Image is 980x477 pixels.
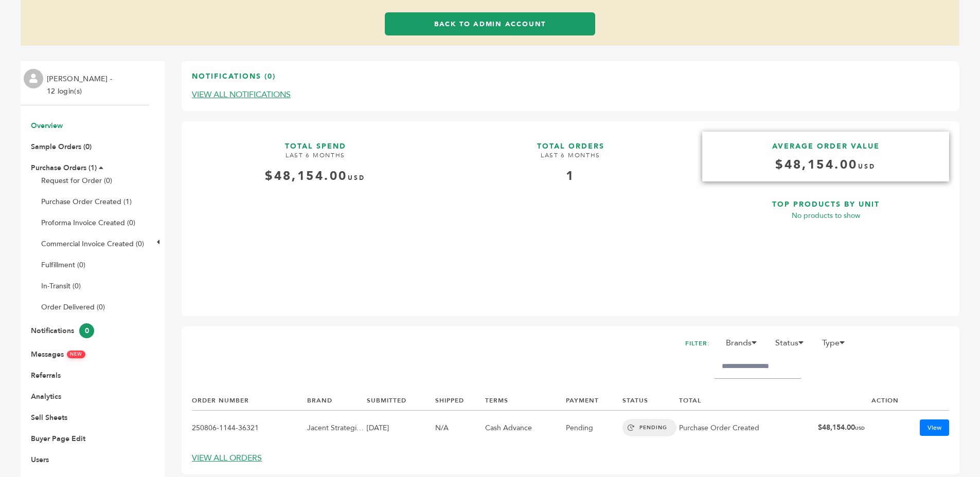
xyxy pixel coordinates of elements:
div: $48,154.00 [192,168,439,185]
li: Status [770,337,815,354]
a: VIEW ALL NOTIFICATIONS [192,89,291,100]
td: Purchase Order Created [679,411,817,445]
p: No products to show [702,210,949,222]
h3: TOTAL SPEND [192,132,439,152]
td: N/A [435,411,485,445]
a: Referrals [31,371,61,380]
a: AVERAGE ORDER VALUE $48,154.00USD [702,132,949,181]
td: Cash Advance [485,411,566,445]
a: Fulfillment (0) [41,260,85,270]
h4: LAST 6 MONTHS [192,151,439,168]
th: ORDER NUMBER [192,391,307,410]
a: TOTAL ORDERS LAST 6 MONTHS 1 [447,132,694,298]
a: TOTAL SPEND LAST 6 MONTHS $48,154.00USD [192,132,439,298]
a: Purchase Order Created (1) [41,197,132,207]
a: VIEW ALL ORDERS [192,452,262,464]
h3: AVERAGE ORDER VALUE [702,132,949,152]
h3: Notifications (0) [192,71,276,89]
a: Commercial Invoice Created (0) [41,239,144,249]
h3: TOTAL ORDERS [447,132,694,152]
img: profile.png [24,69,43,88]
th: SHIPPED [435,391,485,410]
th: ACTION [818,391,899,410]
span: NEW [67,351,85,358]
a: Notifications0 [31,326,94,336]
a: Buyer Page Edit [31,434,85,444]
a: 250806-1144-36321 [192,423,259,433]
span: USD [855,425,865,431]
span: USD [348,174,366,182]
td: [DATE] [367,411,435,445]
a: Sample Orders (0) [31,142,92,152]
input: Filter by keywords [714,354,801,379]
td: $48,154.00 [818,411,899,445]
span: USD [858,162,876,171]
a: Users [31,455,49,465]
th: TOTAL [679,391,817,410]
div: 1 [447,168,694,185]
th: PAYMENT [566,391,622,410]
a: Overview [31,121,63,131]
h3: TOP PRODUCTS BY UNIT [702,190,949,210]
h4: $48,154.00 [702,156,949,181]
a: Back to Admin Account [385,12,595,35]
td: Pending [566,411,622,445]
span: 0 [79,323,94,338]
td: Jacent Strategic Manufacturing, LLC [307,411,367,445]
a: Purchase Orders (1) [31,163,97,173]
a: MessagesNEW [31,350,85,359]
li: Brands [721,337,768,354]
th: BRAND [307,391,367,410]
th: SUBMITTED [367,391,435,410]
a: Sell Sheets [31,413,67,423]
li: [PERSON_NAME] - 12 login(s) [47,73,115,98]
a: Request for Order (0) [41,176,112,186]
h4: LAST 6 MONTHS [447,151,694,168]
a: Order Delivered (0) [41,302,105,312]
h2: FILTER: [685,337,710,351]
a: TOP PRODUCTS BY UNIT No products to show [702,190,949,298]
th: STATUS [622,391,679,410]
span: PENDING [622,419,676,436]
a: View [920,419,949,436]
a: In-Transit (0) [41,281,81,291]
a: Analytics [31,392,61,401]
th: TERMS [485,391,566,410]
a: Proforma Invoice Created (0) [41,218,135,228]
li: Type [817,337,856,354]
